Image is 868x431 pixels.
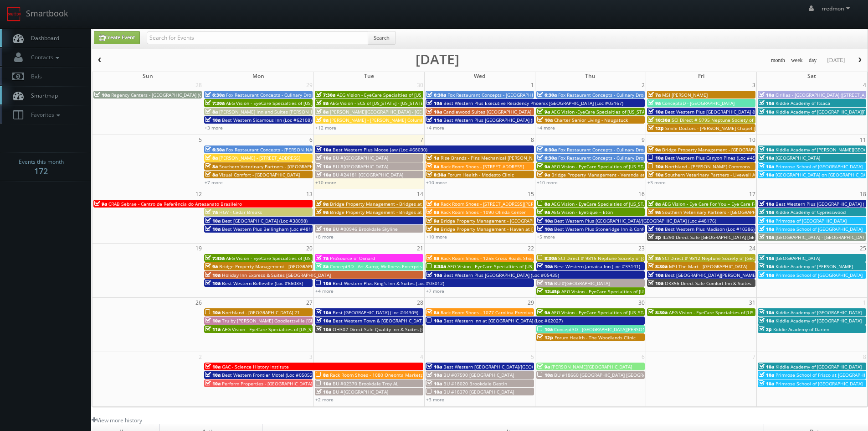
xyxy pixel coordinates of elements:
[537,117,553,123] span: 10a
[426,92,446,98] span: 6:30a
[26,53,62,61] span: Contacts
[537,125,555,131] a: +4 more
[554,326,663,332] span: Concept3D - [GEOGRAPHIC_DATA][PERSON_NAME]
[776,209,846,215] span: Kiddie Academy of Cypresswood
[222,309,300,316] span: Northland - [GEOGRAPHIC_DATA] 21
[662,201,808,207] span: AEG Vision - Eye Care For You – Eye Care For You ([PERSON_NAME])
[226,146,365,153] span: Fox Restaurant Concepts - [PERSON_NAME][GEOGRAPHIC_DATA]
[447,171,514,178] span: Forum Health - Modesto Clinic
[330,263,427,270] span: Concept3D - Art &amp; Wellness Enterprises
[441,163,524,170] span: Rack Room Shoes - [STREET_ADDRESS]
[759,218,774,224] span: 10a
[222,317,351,324] span: Tru by [PERSON_NAME] Goodlettsville [GEOGRAPHIC_DATA]
[316,109,329,115] span: 8a
[759,326,772,332] span: 2p
[426,218,439,224] span: 9a
[26,73,42,80] span: Bids
[205,92,225,98] span: 6:30a
[333,226,398,232] span: BU #00946 Brookdale Skyline
[776,255,820,261] span: [GEOGRAPHIC_DATA]
[333,389,388,395] span: BU #[GEOGRAPHIC_DATA]
[441,218,555,224] span: Bridge Property Management - [GEOGRAPHIC_DATA]
[441,226,576,232] span: Bridge Property Management - Haven at [GEOGRAPHIC_DATA]
[108,201,242,207] span: CRAB Sebrae - Centro de Referência do Artesanato Brasileiro
[368,31,395,45] button: Search
[759,171,774,178] span: 10a
[426,288,444,294] a: +7 more
[806,55,820,66] button: day
[759,146,774,153] span: 10a
[419,135,424,145] span: 7
[441,201,560,207] span: Rack Room Shoes - [STREET_ADDRESS][PERSON_NAME]
[443,380,507,387] span: BU #18020 Brookdale Destin
[759,109,774,115] span: 10a
[333,280,444,286] span: Best Western Plus King's Inn & Suites (Loc #03012)
[776,363,862,370] span: Kiddie Academy of [GEOGRAPHIC_DATA]
[665,272,786,278] span: Best [GEOGRAPHIC_DATA][PERSON_NAME] (Loc #32091)
[759,363,774,370] span: 10a
[205,179,223,186] a: +7 more
[316,380,331,387] span: 10a
[316,201,329,207] span: 9a
[330,209,468,215] span: Bridge Property Management - Bridges at [GEOGRAPHIC_DATA]
[443,363,595,370] span: Best Western [GEOGRAPHIC_DATA]/[GEOGRAPHIC_DATA] (Loc #05785)
[316,263,329,270] span: 8a
[759,372,774,378] span: 10a
[364,72,374,80] span: Tue
[537,363,550,370] span: 9a
[537,163,550,170] span: 9a
[537,255,557,261] span: 8:30a
[205,317,221,324] span: 10a
[648,226,663,232] span: 10a
[551,209,613,215] span: AEG Vision - Eyetique – Eton
[554,280,610,286] span: BU #[GEOGRAPHIC_DATA]
[426,100,442,106] span: 10a
[748,135,756,145] span: 10
[551,201,743,207] span: AEG Vision - EyeCare Specialties of [US_STATE] – Elite Vision Care ([GEOGRAPHIC_DATA])
[333,163,388,170] span: BU #[GEOGRAPHIC_DATA]
[222,218,308,224] span: Best [GEOGRAPHIC_DATA] (Loc #38098)
[822,5,853,12] span: rredmon
[537,226,553,232] span: 10a
[648,255,661,261] span: 8a
[443,272,559,278] span: Best Western Plus [GEOGRAPHIC_DATA] (Loc #05435)
[426,209,439,215] span: 8a
[648,163,663,170] span: 10a
[426,171,446,178] span: 8:30a
[751,80,756,90] span: 3
[205,209,218,215] span: 7a
[558,92,702,98] span: Fox Restaurant Concepts - Culinary Dropout - [GEOGRAPHIC_DATA]
[537,92,557,98] span: 6:30a
[665,155,765,161] span: Best Western Plus Canyon Pines (Loc #45083)
[662,100,734,106] span: Concept3D - [GEOGRAPHIC_DATA]
[316,280,331,286] span: 10a
[219,163,332,170] span: Southern Veterinary Partners - [GEOGRAPHIC_DATA]
[537,155,557,161] span: 6:30a
[554,218,716,224] span: Best Western Plus [GEOGRAPHIC_DATA]/[GEOGRAPHIC_DATA] (Loc #48176)
[759,163,774,170] span: 10a
[198,135,203,145] span: 5
[648,263,668,270] span: 8:30a
[426,396,444,403] a: +3 more
[776,163,863,170] span: Primrose School of [GEOGRAPHIC_DATA]
[554,263,640,270] span: Best Western Jamaica Inn (Loc #33141)
[195,80,203,90] span: 28
[443,372,514,378] span: BU #07590 [GEOGRAPHIC_DATA]
[759,234,774,240] span: 10a
[641,80,646,90] span: 2
[308,135,313,145] span: 6
[443,117,559,123] span: Best Western Plus [GEOGRAPHIC_DATA] (Loc #35038)
[648,155,663,161] span: 10a
[222,372,314,378] span: Best Western Frontier Motel (Loc #05052)
[205,372,221,378] span: 10a
[648,146,661,153] span: 9a
[859,135,867,145] span: 11
[316,255,329,261] span: 7a
[443,389,514,395] span: BU #18370 [GEOGRAPHIC_DATA]
[222,117,312,123] span: Best Western Sicamous Inn (Loc #62108)
[672,117,766,123] span: SCI Direct # 9795 Neptune Society of Chico
[416,80,424,90] span: 30
[665,125,820,131] span: Smile Doctors - [PERSON_NAME] Chapel [PERSON_NAME] Orthodontics
[205,171,218,178] span: 8a
[26,92,58,99] span: Smartmap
